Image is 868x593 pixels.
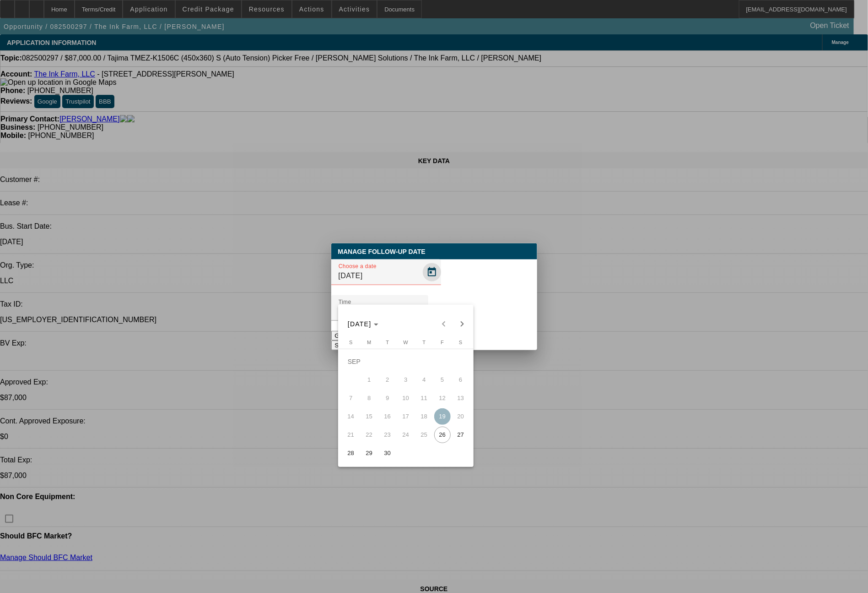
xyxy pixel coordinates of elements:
button: September 25, 2025 [415,426,433,444]
button: September 18, 2025 [415,407,433,426]
td: SEP [342,352,470,371]
span: 13 [453,390,469,406]
span: M [367,340,371,345]
span: 8 [361,390,377,406]
span: 26 [434,427,451,443]
span: 5 [434,372,451,388]
span: 20 [453,408,469,425]
span: 15 [361,408,377,425]
button: September 20, 2025 [452,407,470,426]
button: September 4, 2025 [415,371,433,389]
span: W [404,340,408,345]
span: 27 [453,427,469,443]
button: September 27, 2025 [452,426,470,444]
button: September 14, 2025 [342,407,360,426]
button: September 28, 2025 [342,444,360,462]
span: 2 [379,372,396,388]
span: 18 [416,408,432,425]
span: 4 [416,372,432,388]
span: 12 [434,390,451,406]
span: 16 [379,408,396,425]
button: September 23, 2025 [378,426,397,444]
button: September 12, 2025 [433,389,452,407]
span: [DATE] [348,320,372,328]
span: 6 [453,372,469,388]
button: Choose month and year [344,316,382,332]
button: September 17, 2025 [397,407,415,426]
span: T [422,340,426,345]
span: 9 [379,390,396,406]
button: September 21, 2025 [342,426,360,444]
button: September 3, 2025 [397,371,415,389]
button: September 24, 2025 [397,426,415,444]
button: September 29, 2025 [360,444,378,462]
button: September 22, 2025 [360,426,378,444]
span: 17 [398,408,414,425]
span: T [386,340,389,345]
button: September 30, 2025 [378,444,397,462]
button: September 9, 2025 [378,389,397,407]
button: September 16, 2025 [378,407,397,426]
button: September 13, 2025 [452,389,470,407]
button: September 7, 2025 [342,389,360,407]
button: September 10, 2025 [397,389,415,407]
span: 25 [416,427,432,443]
button: September 26, 2025 [433,426,452,444]
span: 10 [398,390,414,406]
button: September 8, 2025 [360,389,378,407]
span: 22 [361,427,377,443]
button: September 15, 2025 [360,407,378,426]
span: 23 [379,427,396,443]
span: 1 [361,372,377,388]
span: 28 [343,445,359,461]
button: September 5, 2025 [433,371,452,389]
button: Next month [453,315,471,333]
span: S [459,340,462,345]
span: 3 [398,372,414,388]
span: 7 [343,390,359,406]
span: 14 [343,408,359,425]
button: September 11, 2025 [415,389,433,407]
button: September 2, 2025 [378,371,397,389]
span: 30 [379,445,396,461]
span: 11 [416,390,432,406]
span: 24 [398,427,414,443]
span: S [349,340,352,345]
span: 19 [434,408,451,425]
span: 29 [361,445,377,461]
span: 21 [343,427,359,443]
button: September 6, 2025 [452,371,470,389]
button: September 19, 2025 [433,407,452,426]
span: F [441,340,444,345]
button: September 1, 2025 [360,371,378,389]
